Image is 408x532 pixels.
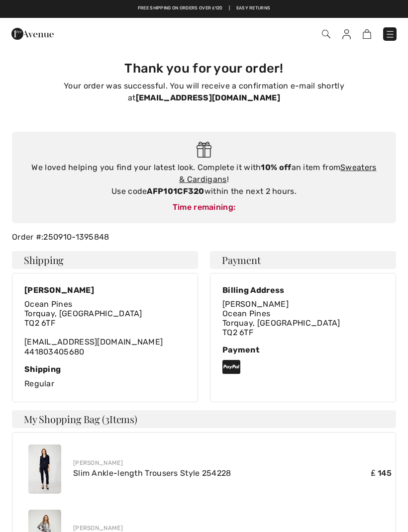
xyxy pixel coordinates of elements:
strong: 10% off [261,163,291,172]
a: Easy Returns [236,5,271,12]
div: [PERSON_NAME] [73,458,392,467]
div: [PERSON_NAME] [24,285,163,295]
div: Shipping [24,364,186,374]
p: Your order was successful. You will receive a confirmation e-mail shortly at [18,80,390,104]
div: Payment [222,345,384,355]
h4: Shipping [12,251,198,269]
span: ₤ 145 [371,467,392,479]
div: Order #: [6,231,402,243]
a: Slim Ankle-length Trousers Style 254228 [73,468,231,478]
a: 250910-1395848 [43,232,109,242]
span: Ocean Pines Torquay, [GEOGRAPHIC_DATA] TQ2 6TF [222,309,340,337]
div: [EMAIL_ADDRESS][DOMAIN_NAME] [24,299,163,356]
h3: Thank you for your order! [18,61,390,76]
img: My Info [342,29,351,39]
div: We loved helping you find your latest look. Complete it with an item from ! Use code within the n... [22,162,386,197]
img: Shopping Bag [363,29,371,39]
strong: [EMAIL_ADDRESS][DOMAIN_NAME] [136,93,280,102]
img: Gift.svg [197,142,212,158]
span: [PERSON_NAME] [222,299,289,309]
img: Search [322,30,330,38]
span: | [229,5,230,12]
span: 3 [105,412,109,426]
img: Menu [385,29,395,39]
span: Ocean Pines Torquay, [GEOGRAPHIC_DATA] TQ2 6TF [24,299,142,328]
a: Free shipping on orders over ₤120 [138,5,223,12]
a: 441803405680 [24,347,85,356]
img: 1ère Avenue [11,24,54,44]
strong: AFP101CF320 [147,186,204,196]
div: Billing Address [222,285,340,295]
h4: Payment [210,251,396,269]
div: Time remaining: [22,201,386,213]
img: Slim Ankle-length Trousers Style 254228 [28,444,61,494]
h4: My Shopping Bag ( Items) [12,410,396,428]
div: Regular [24,364,186,390]
a: 1ère Avenue [11,28,54,38]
